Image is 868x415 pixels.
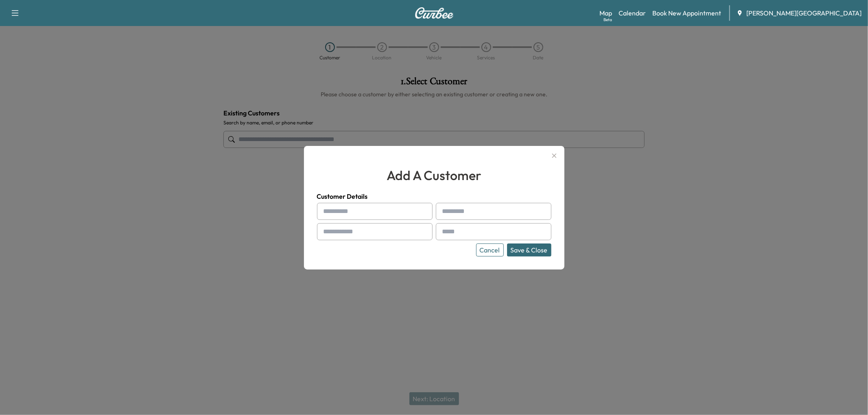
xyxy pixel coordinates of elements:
h4: Customer Details [317,191,551,201]
span: [PERSON_NAME][GEOGRAPHIC_DATA] [746,8,861,18]
button: Cancel [476,243,504,256]
div: Beta [603,17,612,23]
img: Curbee Logo [415,7,454,19]
a: MapBeta [599,8,612,18]
button: Save & Close [507,243,551,256]
h2: add a customer [317,165,551,185]
a: Calendar [619,8,646,18]
a: Book New Appointment [652,8,721,18]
